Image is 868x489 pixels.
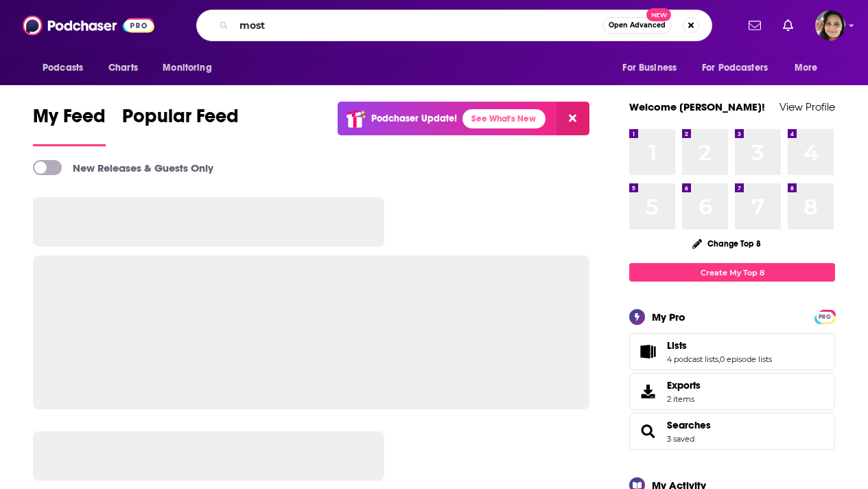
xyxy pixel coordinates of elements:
a: Show notifications dropdown [777,14,799,37]
input: Search podcasts, credits, & more... [234,14,602,36]
a: Searches [667,419,711,431]
span: Open Advanced [609,22,666,29]
a: Create My Top 8 [629,263,835,282]
button: open menu [153,55,229,81]
a: Lists [634,342,661,361]
button: Change Top 8 [684,235,769,252]
span: Charts [108,58,138,78]
a: Show notifications dropdown [743,14,766,37]
span: Popular Feed [122,104,239,136]
span: Lists [629,333,835,370]
button: open menu [785,55,835,81]
a: See What's New [462,109,546,128]
span: 2 items [667,394,701,404]
span: New [646,8,671,21]
span: PRO [817,312,833,322]
span: Exports [667,379,701,391]
button: Show profile menu [815,10,845,41]
button: open menu [613,55,694,81]
a: Exports [629,373,835,410]
span: Monitoring [163,58,211,78]
div: My Pro [652,310,685,323]
a: New Releases & Guests Only [33,160,213,175]
span: Logged in as shelbyjanner [815,10,845,41]
button: Open AdvancedNew [602,17,672,34]
a: Lists [667,339,772,352]
a: Welcome [PERSON_NAME]! [629,100,765,113]
span: For Podcasters [702,58,768,78]
span: More [795,58,818,78]
img: Podchaser - Follow, Share and Rate Podcasts [23,12,154,38]
button: open menu [33,55,101,81]
a: View Profile [779,100,835,113]
span: Podcasts [43,58,83,78]
a: 0 episode lists [720,354,772,364]
a: 4 podcast lists [667,354,718,364]
a: PRO [817,311,833,321]
img: User Profile [815,10,845,41]
a: Searches [634,422,661,441]
span: My Feed [33,104,106,136]
span: Lists [667,339,687,352]
a: 3 saved [667,434,694,444]
span: Searches [629,413,835,450]
span: Exports [634,382,661,401]
button: open menu [693,55,788,81]
a: My Feed [33,104,106,146]
a: Charts [99,55,146,81]
a: Popular Feed [122,104,239,146]
span: For Business [622,58,677,78]
div: Search podcasts, credits, & more... [196,10,712,41]
span: , [718,354,720,364]
p: Podchaser Update! [371,113,457,124]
